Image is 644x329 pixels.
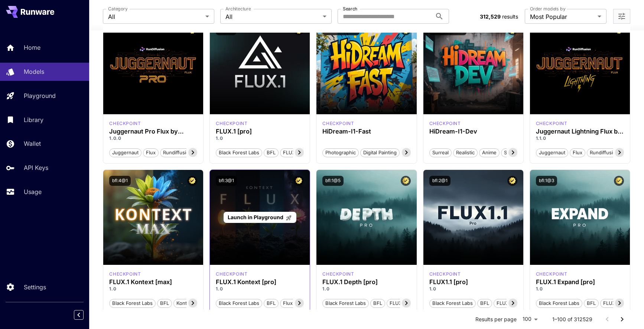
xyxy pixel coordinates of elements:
p: Models [24,67,44,76]
div: Chat Widget [607,293,644,329]
h3: HiDream-I1-Fast [322,128,410,135]
h3: Juggernaut Lightning Flux by RunDiffusion [536,128,624,135]
button: bfl:2@1 [429,176,451,186]
p: Library [24,115,43,124]
span: Most Popular [530,12,595,21]
a: Launch in Playground [224,212,296,223]
button: Stylized [501,148,525,157]
h3: FLUX1.1 [pro] [429,279,517,286]
div: Domain: [URL] [19,19,53,25]
button: Certified Model – Vetted for best performance and includes a commercial license. [507,176,517,186]
h3: FLUX.1 [pro] [216,128,304,135]
button: BFL [584,298,599,308]
img: tab_domain_overview_orange.svg [20,43,26,49]
button: Anime [479,148,500,157]
p: Playground [24,91,56,100]
p: Wallet [24,139,41,148]
label: Category [108,6,128,12]
p: 1.0 [322,286,410,292]
h3: FLUX.1 Kontext [max] [109,279,197,286]
span: Black Forest Labs [110,300,155,307]
button: Certified Model – Vetted for best performance and includes a commercial license. [294,176,304,186]
button: flux [143,148,159,157]
span: juggernaut [536,149,568,157]
span: All [108,12,202,21]
button: Kontext [173,298,197,308]
div: FLUX.1 Kontext [pro] [216,279,304,286]
h3: HiDream-I1-Dev [429,128,517,135]
span: juggernaut [110,149,141,157]
button: Black Forest Labs [322,298,369,308]
button: Black Forest Labs [109,298,156,308]
button: BFL [477,298,492,308]
p: checkpoint [429,120,461,127]
p: Results per page [475,316,517,323]
p: API Keys [24,163,48,172]
button: BFL [370,298,385,308]
button: Surreal [429,148,452,157]
div: Collapse sidebar [79,308,89,322]
span: FLUX.1 [pro] [280,149,314,157]
button: Collapse sidebar [74,310,84,320]
p: Home [24,43,40,52]
span: Photographic [323,149,358,157]
span: rundiffusion [587,149,621,157]
button: flux [570,148,585,157]
span: FLUX1.1 [pro] [494,300,530,307]
span: Realistic [453,149,477,157]
button: FLUX.1 [pro] [280,148,315,157]
button: Black Forest Labs [536,298,582,308]
label: Order models by [530,6,565,12]
span: Black Forest Labs [536,300,582,307]
button: juggernaut [109,148,142,157]
span: BFL [478,300,492,307]
div: FLUX.1 Kontext [pro] [216,271,247,277]
button: BFL [264,148,279,157]
span: Anime [479,149,499,157]
p: Usage [24,187,42,196]
span: rundiffusion [160,149,195,157]
button: Certified Model – Vetted for best performance and includes a commercial license. [401,176,411,186]
p: 1.0 [536,286,624,292]
button: FLUX1.1 [pro] [494,298,530,308]
button: bfl:1@3 [536,176,557,186]
h3: FLUX.1 Depth [pro] [322,279,410,286]
p: checkpoint [109,271,141,277]
span: BFL [264,300,278,307]
div: FLUX.1 D [536,120,567,127]
button: Certified Model – Vetted for best performance and includes a commercial license. [187,176,197,186]
button: Flux Kontext [280,298,315,308]
button: Certified Model – Vetted for best performance and includes a commercial license. [614,176,624,186]
p: checkpoint [216,120,247,127]
button: Realistic [453,148,478,157]
p: 1–100 of 312529 [552,316,592,323]
span: flux [570,149,585,157]
h3: Juggernaut Pro Flux by RunDiffusion [109,128,197,135]
p: checkpoint [322,271,354,277]
p: 1.0 [216,286,304,292]
p: checkpoint [322,120,354,127]
button: bfl:1@5 [322,176,344,186]
span: Launch in Playground [228,214,283,220]
button: Photographic [322,148,359,157]
p: checkpoint [429,271,461,277]
span: Black Forest Labs [216,149,262,157]
h3: FLUX.1 Expand [pro] [536,279,624,286]
p: Settings [24,283,46,292]
span: FLUX.1 Depth [pro] [387,300,436,307]
label: Search [343,6,357,12]
button: Black Forest Labs [429,298,476,308]
span: Kontext [174,300,196,307]
span: All [225,12,320,21]
p: 1.0 [429,286,517,292]
p: checkpoint [536,271,567,277]
button: bfl:4@1 [109,176,131,186]
span: BFL [264,149,278,157]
